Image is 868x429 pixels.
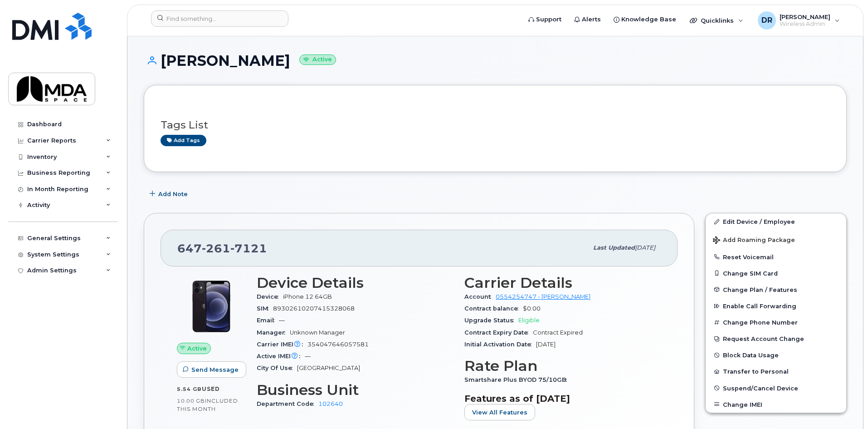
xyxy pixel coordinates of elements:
iframe: Messenger Launcher [829,390,861,422]
span: 89302610207415328068 [273,305,355,312]
a: Edit Device / Employee [706,213,846,230]
span: [DATE] [536,341,556,348]
button: Transfer to Personal [706,363,846,380]
span: [DATE] [635,244,655,251]
span: used [202,385,220,392]
h3: Carrier Details [464,275,661,291]
span: City Of Use [257,365,297,371]
span: Carrier IMEI [257,341,307,348]
span: Active [187,344,207,353]
span: Unknown Manager [290,329,345,336]
span: Smartshare Plus BYOD 75/10GB [464,376,571,383]
span: Send Message [191,365,239,374]
span: Account [464,293,496,300]
h1: [PERSON_NAME] [144,53,847,69]
a: 102640 [318,400,343,407]
small: Active [299,54,336,65]
span: Change Plan / Features [723,286,797,293]
span: Manager [257,329,290,336]
span: Last updated [593,244,635,251]
span: [GEOGRAPHIC_DATA] [297,365,360,371]
span: Upgrade Status [464,317,518,324]
span: Add Note [158,190,188,198]
button: View All Features [464,404,535,420]
span: Initial Activation Date [464,341,536,348]
span: Eligible [518,317,540,324]
button: Change Plan / Features [706,281,846,298]
button: Add Note [144,186,195,202]
span: Device [257,293,283,300]
span: View All Features [472,408,527,417]
img: iPhone_12.jpg [184,279,239,334]
h3: Features as of [DATE] [464,393,661,404]
button: Change Phone Number [706,314,846,330]
span: — [279,317,285,324]
h3: Device Details [257,275,454,291]
span: Email [257,317,279,324]
span: 261 [202,242,230,255]
button: Change IMEI [706,396,846,413]
button: Add Roaming Package [706,230,846,249]
span: 647 [177,242,267,255]
span: SIM [257,305,273,312]
span: Active IMEI [257,353,305,360]
button: Suspend/Cancel Device [706,380,846,396]
a: Add tags [161,135,206,146]
h3: Tags List [161,119,830,131]
span: Add Roaming Package [713,237,795,245]
span: $0.00 [523,305,541,312]
button: Block Data Usage [706,347,846,363]
button: Change SIM Card [706,265,846,281]
span: included this month [177,397,238,412]
button: Send Message [177,361,246,378]
span: 7121 [230,242,267,255]
button: Request Account Change [706,330,846,347]
span: — [305,353,311,360]
button: Enable Call Forwarding [706,298,846,314]
span: Contract Expired [533,329,583,336]
h3: Business Unit [257,382,454,398]
span: Contract balance [464,305,523,312]
span: Suspend/Cancel Device [723,385,798,391]
span: 354047646057581 [307,341,369,348]
button: Reset Voicemail [706,249,846,265]
span: iPhone 12 64GB [283,293,332,300]
span: Department Code [257,400,318,407]
span: 10.00 GB [177,398,205,404]
a: 0554254747 - [PERSON_NAME] [496,293,590,300]
span: Contract Expiry Date [464,329,533,336]
span: 5.54 GB [177,386,202,392]
h3: Rate Plan [464,358,661,374]
span: Enable Call Forwarding [723,303,796,310]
